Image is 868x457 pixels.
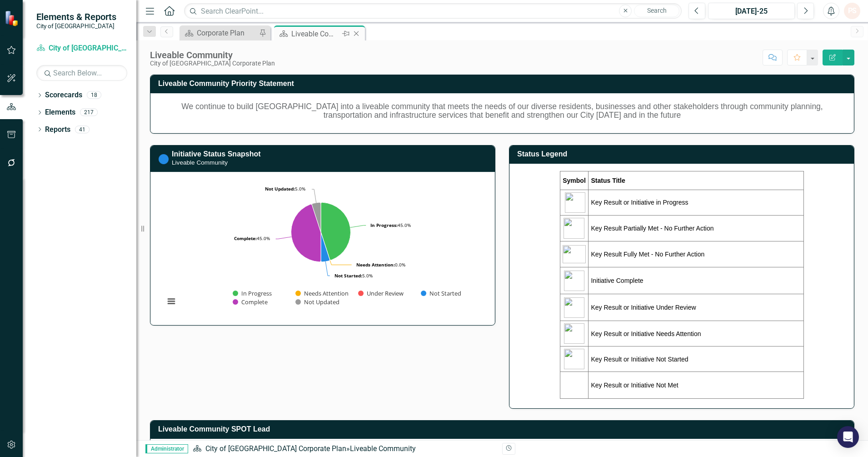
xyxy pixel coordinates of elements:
[45,125,70,135] a: Reports
[589,321,803,347] td: Key Result or Initiative Needs Attention
[711,6,792,17] div: [DATE]-25
[844,3,860,19] button: PS
[517,150,849,158] h3: Status Legend
[421,289,461,297] button: Show Not Started
[304,298,339,306] text: Not Updated
[45,107,75,118] a: Elements
[837,426,859,448] div: Open Intercom Messenger
[334,272,373,279] text: 5.0%
[205,444,346,453] a: City of [GEOGRAPHIC_DATA] Corporate Plan
[36,43,127,54] a: City of [GEOGRAPHIC_DATA] Corporate Plan
[350,444,416,453] div: Liveable Community
[172,159,228,166] small: Liveable Community
[182,27,257,39] a: Corporate Plan
[295,289,348,297] button: Show Needs Attention
[634,5,679,17] button: Search
[172,150,261,158] a: Initiative Status Snapshot
[150,50,275,60] div: Liveable Community
[197,27,257,39] div: Corporate Plan
[36,65,127,81] input: Search Below...
[80,109,98,116] div: 217
[356,261,395,268] tspan: Needs Attention:
[358,289,405,297] button: Show Under Review
[334,272,362,279] tspan: Not Started:
[291,204,321,262] path: Complete, 9.
[564,349,584,369] img: mceclip6.png
[75,126,90,133] div: 41
[291,28,340,40] div: Liveable Community
[563,177,586,184] strong: Symbol
[295,298,339,306] button: Show Not Updated
[87,91,101,99] div: 18
[233,289,272,297] button: Show In Progress
[234,235,270,241] text: 45.0%
[589,215,803,241] td: Key Result Partially Met - No Further Action
[184,3,682,19] input: Search ClearPoint...
[356,261,405,268] text: 0.0%
[564,271,584,291] img: mceclip3%20v2.png
[265,186,295,192] tspan: Not Updated:
[370,222,411,228] text: 45.0%
[158,154,169,165] img: Not Started
[312,202,321,232] path: Not Updated, 1.
[647,7,667,14] span: Search
[265,186,305,192] text: 5.0%
[234,235,257,241] tspan: Complete:
[158,425,849,433] h3: Liveable Community SPOT Lead
[160,179,485,316] div: Chart. Highcharts interactive chart.
[591,177,625,184] strong: Status Title
[5,10,20,26] img: ClearPoint Strategy
[150,60,275,67] div: City of [GEOGRAPHIC_DATA] Corporate Plan
[233,298,268,306] button: Show Complete
[36,22,116,30] small: City of [GEOGRAPHIC_DATA]
[304,289,349,297] text: Needs Attention
[45,90,82,100] a: Scorecards
[160,102,844,120] h5: We continue to build [GEOGRAPHIC_DATA] into a liveable community that meets the needs of our dive...
[589,294,803,321] td: Key Result or Initiative Under Review
[158,80,849,88] h3: Liveable Community Priority Statement
[564,323,584,344] img: mceclip4.png
[321,232,330,260] path: Under Review, 0.
[589,347,803,372] td: Key Result or Initiative Not Started
[589,267,803,294] td: Initiative Complete
[165,295,178,308] button: View chart menu, Chart
[160,179,482,316] svg: Interactive chart
[564,297,584,318] img: blobid0%20v2.png
[321,202,351,260] path: In Progress, 9.
[370,222,398,228] tspan: In Progress:
[36,11,116,22] span: Elements & Reports
[145,444,188,453] span: Administrator
[321,232,329,261] path: Not Started, 1.
[193,444,495,454] div: »
[589,372,803,399] td: Key Result or Initiative Not Met
[589,190,803,215] td: Key Result or Initiative in Progress
[708,3,795,19] button: [DATE]-25
[589,241,803,267] td: Key Result Fully Met - No Further Action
